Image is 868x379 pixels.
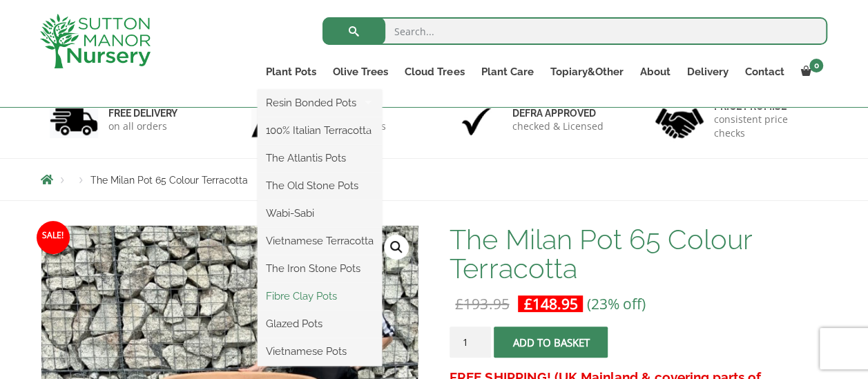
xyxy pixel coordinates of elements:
a: Topiary&Other [541,62,631,81]
a: View full-screen image gallery [384,235,409,260]
p: on all orders [108,119,177,133]
img: 2.jpg [251,103,300,138]
bdi: 148.95 [523,294,577,313]
a: Cloud Trees [396,62,472,81]
a: Fibre Clay Pots [258,286,382,307]
h6: FREE DELIVERY [108,107,177,119]
a: The Old Stone Pots [258,175,382,196]
p: consistent price checks [714,113,819,140]
p: checked & Licensed [512,119,604,133]
a: 100% Italian Terracotta [258,120,382,141]
img: logo [40,14,151,68]
span: The Milan Pot 65 Colour Terracotta [90,175,248,186]
a: The Iron Stone Pots [258,258,382,279]
span: (23% off) [586,294,645,313]
span: £ [523,294,532,313]
h6: Defra approved [512,107,604,119]
a: Delivery [678,62,736,81]
a: 0 [792,62,827,81]
span: Sale! [37,221,70,254]
a: Vietnamese Pots [258,341,382,362]
a: Contact [736,62,792,81]
h1: The Milan Pot 65 Colour Terracotta [450,225,827,283]
a: Plant Pots [258,62,325,81]
a: The Atlantis Pots [258,148,382,168]
a: Wabi-Sabi [258,203,382,224]
a: Resin Bonded Pots [258,93,382,113]
img: 1.jpg [50,103,98,138]
img: 4.jpg [655,99,704,142]
button: Add to basket [494,327,608,358]
input: Search... [322,17,827,45]
a: Glazed Pots [258,313,382,334]
a: About [631,62,678,81]
a: Vietnamese Terracotta [258,231,382,251]
span: 0 [809,59,823,72]
bdi: 193.95 [455,294,509,313]
a: Plant Care [472,62,541,81]
a: Olive Trees [325,62,396,81]
input: Product quantity [450,327,491,358]
img: 3.jpg [454,103,502,138]
span: £ [455,294,463,313]
nav: Breadcrumbs [41,174,828,185]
